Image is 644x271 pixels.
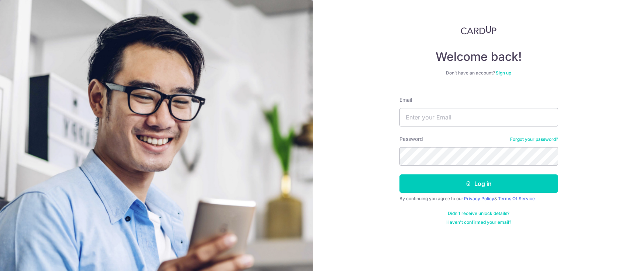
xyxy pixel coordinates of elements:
a: Forgot your password? [510,136,558,142]
label: Email [399,96,412,104]
a: Haven't confirmed your email? [446,219,511,225]
div: Don’t have an account? [399,70,558,76]
div: By continuing you agree to our & [399,196,558,202]
a: Terms Of Service [498,196,535,201]
button: Log in [399,174,558,193]
a: Didn't receive unlock details? [448,211,509,216]
a: Sign up [496,70,511,76]
input: Enter your Email [399,108,558,126]
a: Privacy Policy [464,196,494,201]
img: CardUp Logo [461,26,497,35]
label: Password [399,135,423,143]
h4: Welcome back! [399,49,558,64]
